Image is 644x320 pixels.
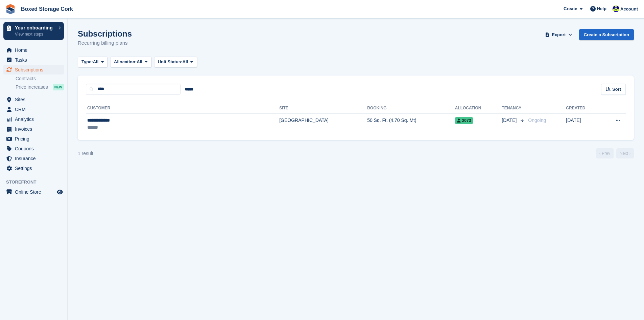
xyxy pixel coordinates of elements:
[15,114,55,124] span: Analytics
[114,59,137,65] span: Allocation:
[78,57,108,68] button: Type: All
[15,134,55,144] span: Pricing
[15,144,55,153] span: Coupons
[3,154,64,163] a: menu
[16,76,64,82] a: Contracts
[3,105,64,114] a: menu
[279,103,367,114] th: Site
[596,148,614,158] a: Previous
[15,25,55,30] p: Your onboarding
[3,164,64,173] a: menu
[552,31,566,38] span: Export
[566,103,600,114] th: Created
[137,59,142,65] span: All
[367,103,455,114] th: Booking
[6,179,67,186] span: Storefront
[566,113,600,135] td: [DATE]
[528,118,546,123] span: Ongoing
[612,86,621,93] span: Sort
[16,84,48,90] span: Price increases
[3,55,64,65] a: menu
[3,124,64,134] a: menu
[3,22,64,40] a: Your onboarding View next steps
[455,103,502,114] th: Allocation
[3,95,64,104] a: menu
[86,103,279,114] th: Customer
[564,5,577,12] span: Create
[620,6,638,13] span: Account
[93,59,99,65] span: All
[595,148,635,158] nav: Page
[56,188,64,196] a: Preview store
[3,187,64,197] a: menu
[502,103,525,114] th: Tenancy
[110,57,151,68] button: Allocation: All
[597,5,606,12] span: Help
[81,59,93,65] span: Type:
[18,3,76,15] a: Boxed Storage Cork
[3,134,64,144] a: menu
[3,114,64,124] a: menu
[183,59,188,65] span: All
[3,45,64,55] a: menu
[53,84,64,90] div: NEW
[15,31,55,37] p: View next steps
[158,59,183,65] span: Unit Status:
[544,29,574,40] button: Export
[502,117,518,124] span: [DATE]
[154,57,197,68] button: Unit Status: All
[78,39,132,47] p: Recurring billing plans
[78,150,93,157] div: 1 result
[15,45,55,55] span: Home
[15,65,55,74] span: Subscriptions
[5,4,16,14] img: stora-icon-8386f47178a22dfd0bd8f6a31ec36ba5ce8667c1dd55bd0f319d3a0aa187defe.svg
[15,124,55,134] span: Invoices
[3,144,64,153] a: menu
[613,5,619,12] img: Vincent
[455,117,473,124] span: 2073
[367,113,455,135] td: 50 Sq. Ft. (4.70 Sq. Mt)
[3,65,64,74] a: menu
[579,29,634,40] a: Create a Subscription
[15,105,55,114] span: CRM
[15,55,55,65] span: Tasks
[15,154,55,163] span: Insurance
[78,29,132,38] h1: Subscriptions
[279,113,367,135] td: [GEOGRAPHIC_DATA]
[15,95,55,104] span: Sites
[616,148,634,158] a: Next
[16,83,64,91] a: Price increases NEW
[15,164,55,173] span: Settings
[15,187,55,197] span: Online Store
